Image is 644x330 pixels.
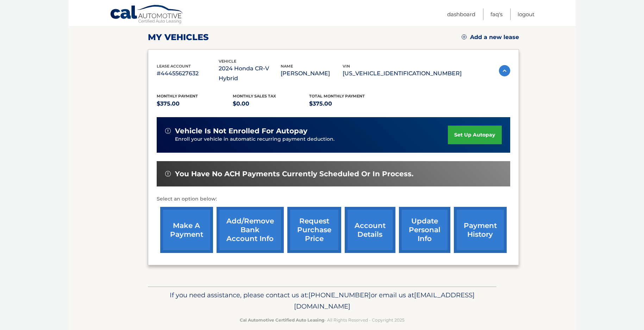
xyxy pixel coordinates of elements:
p: #44455627632 [157,69,219,78]
span: vin [343,64,350,69]
a: Logout [518,8,534,20]
p: $375.00 [309,99,386,109]
img: alert-white.svg [165,171,171,177]
span: vehicle is not enrolled for autopay [175,127,307,135]
span: Monthly sales Tax [233,94,276,99]
span: [PHONE_NUMBER] [308,291,371,299]
span: You have no ACH payments currently scheduled or in process. [175,170,413,178]
p: $0.00 [233,99,309,109]
p: [PERSON_NAME] [281,69,343,78]
a: account details [345,207,395,253]
p: $375.00 [157,99,233,109]
a: set up autopay [448,126,501,144]
strong: Cal Automotive Certified Auto Leasing [240,317,324,323]
img: add.svg [462,34,467,39]
img: accordion-active.svg [499,65,510,76]
p: [US_VEHICLE_IDENTIFICATION_NUMBER] [343,69,462,78]
h2: my vehicles [148,32,209,43]
span: [EMAIL_ADDRESS][DOMAIN_NAME] [294,291,475,310]
p: 2024 Honda CR-V Hybrid [219,64,281,83]
p: If you need assistance, please contact us at: or email us at [152,290,492,312]
a: Add/Remove bank account info [217,207,284,253]
span: vehicle [219,59,236,64]
a: request purchase price [287,207,341,253]
p: Enroll your vehicle in automatic recurring payment deduction. [175,135,448,143]
a: Cal Automotive [110,5,184,25]
a: Dashboard [447,8,475,20]
img: alert-white.svg [165,128,171,134]
span: lease account [157,64,191,69]
p: - All Rights Reserved - Copyright 2025 [152,316,492,324]
a: make a payment [160,207,213,253]
span: name [281,64,293,69]
a: Add a new lease [462,34,519,41]
a: FAQ's [490,8,502,20]
span: Monthly Payment [157,94,198,99]
span: Total Monthly Payment [309,94,365,99]
a: update personal info [399,207,450,253]
p: Select an option below: [157,195,510,203]
a: payment history [454,207,507,253]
